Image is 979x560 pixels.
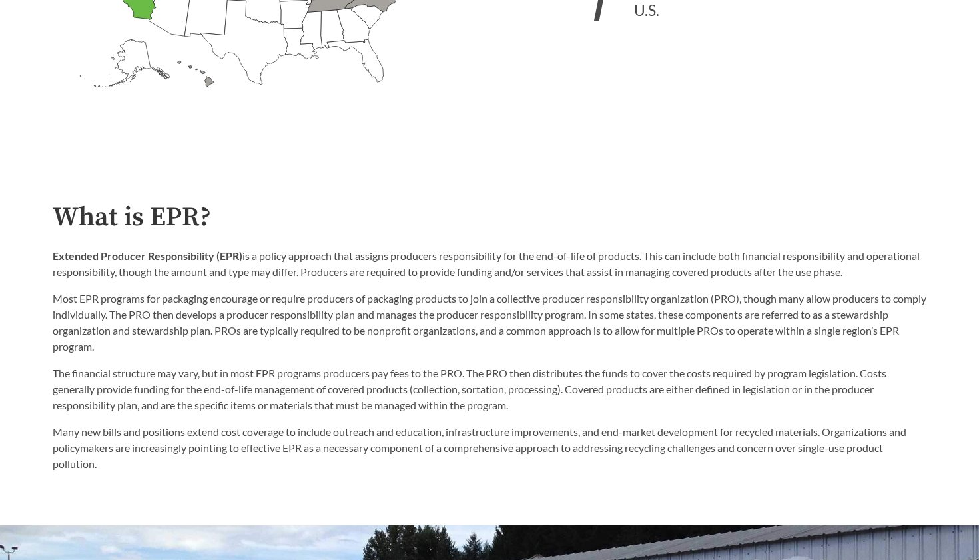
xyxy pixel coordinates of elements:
[53,249,242,262] strong: Extended Producer Responsibility (EPR)
[53,424,926,472] p: Many new bills and positions extend cost coverage to include outreach and education, infrastructu...
[53,203,926,233] h2: What is EPR?
[53,248,926,280] p: is a policy approach that assigns producers responsibility for the end-of-life of products. This ...
[53,291,926,355] p: Most EPR programs for packaging encourage or require producers of packaging products to join a co...
[53,365,926,413] p: The financial structure may vary, but in most EPR programs producers pay fees to the PRO. The PRO...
